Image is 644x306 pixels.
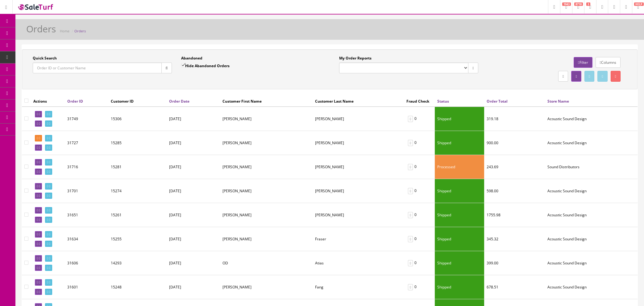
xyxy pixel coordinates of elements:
[487,99,508,104] a: Order Total
[65,275,108,299] td: 31601
[220,251,313,275] td: OD
[484,155,545,179] td: 243.69
[484,107,545,131] td: 319.18
[108,275,167,299] td: 15248
[65,179,108,203] td: 31701
[108,155,167,179] td: 15281
[220,131,313,155] td: Laurence
[65,131,108,155] td: 31727
[404,107,435,131] td: 0
[313,227,404,251] td: Fraser
[181,63,230,69] label: Hide Abandoned Orders
[435,203,484,227] td: Shipped
[545,179,638,203] td: Acoustic Sound Design
[74,29,86,33] a: Orders
[484,179,545,203] td: 598.00
[220,107,313,131] td: Stephen
[60,29,69,33] a: Home
[313,155,404,179] td: Rowe
[484,275,545,299] td: 678.51
[545,131,638,155] td: Acoustic Sound Design
[108,107,167,131] td: 15306
[108,179,167,203] td: 15274
[33,63,162,73] input: Order ID or Customer Name
[545,251,638,275] td: Acoustic Sound Design
[404,203,435,227] td: 0
[220,227,313,251] td: Doug
[404,96,435,107] th: Fraud Check
[167,227,220,251] td: [DATE]
[435,251,484,275] td: Shipped
[313,96,404,107] th: Customer Last Name
[108,203,167,227] td: 15261
[313,251,404,275] td: Atias
[404,155,435,179] td: 0
[435,275,484,299] td: Shipped
[435,179,484,203] td: Shipped
[220,96,313,107] th: Customer First Name
[339,55,372,61] label: My Order Reports
[435,131,484,155] td: Shipped
[313,131,404,155] td: Cox
[167,179,220,203] td: [DATE]
[547,99,569,104] a: Store Name
[562,2,571,6] span: 1943
[167,155,220,179] td: [DATE]
[108,227,167,251] td: 15255
[435,107,484,131] td: Shipped
[545,107,638,131] td: Acoustic Sound Design
[545,227,638,251] td: Acoustic Sound Design
[108,251,167,275] td: 14293
[220,179,313,203] td: JESSE
[169,99,189,104] a: Order Date
[313,275,404,299] td: Fang
[313,203,404,227] td: Fong
[26,24,56,34] h1: Orders
[586,2,590,6] span: 3
[404,131,435,155] td: 0
[484,251,545,275] td: 399.00
[65,155,108,179] td: 31716
[33,55,57,61] label: Quick Search
[484,203,545,227] td: 1755.98
[545,275,638,299] td: Acoustic Sound Design
[313,179,404,203] td: RIVERA
[167,107,220,131] td: [DATE]
[404,275,435,299] td: 0
[404,179,435,203] td: 0
[181,63,185,67] input: Hide Abandoned Orders
[65,107,108,131] td: 31749
[65,227,108,251] td: 31634
[67,99,83,104] a: Order ID
[404,251,435,275] td: 0
[220,155,313,179] td: Jesse
[65,251,108,275] td: 31606
[17,3,54,11] img: SaleTurf
[167,203,220,227] td: [DATE]
[437,99,449,104] a: Status
[31,96,65,107] th: Actions
[220,275,313,299] td: Geoffrey
[574,57,592,68] a: Filter
[484,131,545,155] td: 900.00
[181,55,202,61] label: Abandoned
[435,155,484,179] td: Processed
[596,57,621,68] a: Columns
[435,227,484,251] td: Shipped
[574,2,583,6] span: 8718
[484,227,545,251] td: 345.32
[167,251,220,275] td: [DATE]
[545,155,638,179] td: Sound Distributors
[545,203,638,227] td: Acoustic Sound Design
[108,96,167,107] th: Customer ID
[65,203,108,227] td: 31651
[167,275,220,299] td: [DATE]
[167,131,220,155] td: [DATE]
[220,203,313,227] td: Derek
[404,227,435,251] td: 0
[634,2,644,6] span: HELP
[313,107,404,131] td: Barrow
[108,131,167,155] td: 15285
